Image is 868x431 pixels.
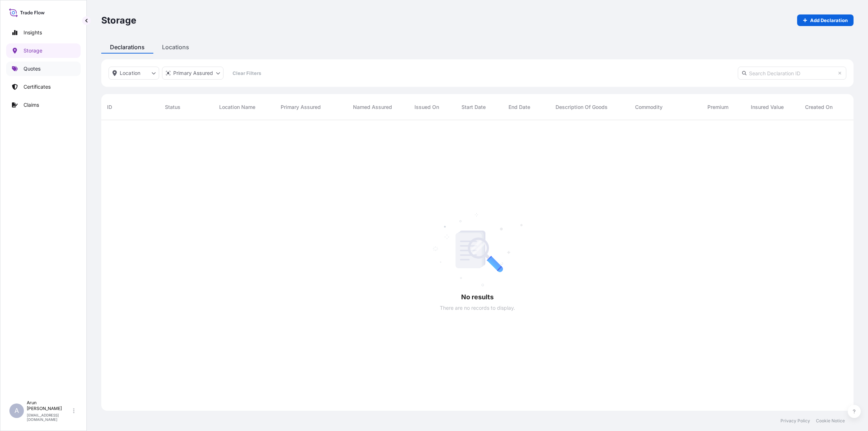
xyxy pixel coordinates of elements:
[509,103,530,111] span: End Date
[24,101,39,109] p: Claims
[107,103,112,111] span: ID
[109,67,159,80] button: location Filter options
[353,103,392,111] span: Named Assured
[6,25,81,40] a: Insights
[153,41,198,54] div: Locations
[6,43,81,58] a: Storage
[751,103,784,111] span: Insured Value
[556,103,608,111] span: Description of Goods
[414,103,439,111] span: Issued On
[226,67,267,79] button: Clear Filters
[707,103,728,111] span: Premium
[14,407,19,414] span: A
[780,418,810,424] a: Privacy Policy
[635,103,663,111] span: Commodity
[173,69,213,77] p: Primary Assured
[6,62,81,76] a: Quotes
[797,14,854,26] a: Add Declaration
[805,103,833,111] span: Created On
[461,103,486,111] span: Start Date
[816,418,845,424] a: Cookie Notice
[6,80,81,94] a: Certificates
[24,83,51,90] p: Certificates
[738,67,846,80] input: Search Declaration ID
[24,47,42,54] p: Storage
[219,103,255,111] span: Location Name
[24,29,42,36] p: Insights
[24,65,41,72] p: Quotes
[101,41,153,54] div: Declarations
[810,17,848,24] p: Add Declaration
[281,103,321,111] span: Primary Assured
[162,67,224,80] button: distributor Filter options
[6,98,81,112] a: Claims
[101,14,136,26] p: Storage
[165,103,180,111] span: Status
[233,69,261,77] p: Clear Filters
[27,400,72,411] p: Arun [PERSON_NAME]
[120,69,140,77] p: Location
[27,413,72,422] p: [EMAIL_ADDRESS][DOMAIN_NAME]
